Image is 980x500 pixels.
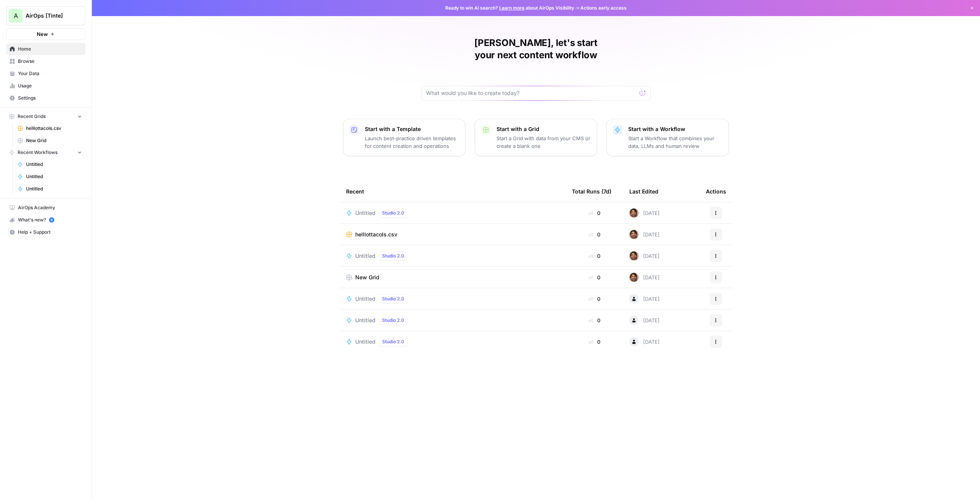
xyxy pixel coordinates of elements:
[6,6,85,25] button: Workspace: AirOps [Tinte]
[629,273,639,282] img: kanbko9755pexdnlqpoqfor68ude
[421,37,651,61] h1: [PERSON_NAME], let's start your next content workflow
[26,185,82,192] span: Untitled
[346,251,560,261] a: UntitledStudio 2.0
[6,202,85,214] a: AirOps Academy
[355,252,376,260] span: Untitled
[355,231,397,238] span: helllottacols.csv
[6,111,85,122] button: Recent Grids
[706,181,726,202] div: Actions
[572,181,611,202] div: Total Runs (7d)
[343,119,465,156] button: Start with a TemplateLaunch best-practice driven templates for content creation and operations
[382,317,404,324] span: Studio 2.0
[346,274,560,281] a: New Grid
[18,113,46,120] span: Recent Grids
[6,67,85,80] a: Your Data
[14,134,85,147] a: New Grid
[629,181,658,202] div: Last Edited
[49,217,54,223] a: 5
[628,125,722,133] p: Start with a Workflow
[572,252,617,260] div: 0
[497,125,591,133] p: Start with a Grid
[7,214,85,226] div: What's new?
[572,209,617,217] div: 0
[572,295,617,303] div: 0
[629,273,660,282] div: [DATE]
[18,46,82,52] span: Home
[26,12,72,20] span: AirOps [Tinte]
[6,43,85,55] a: Home
[346,294,560,303] a: UntitledStudio 2.0
[355,209,376,217] span: Untitled
[629,230,660,239] div: [DATE]
[37,30,48,38] span: New
[14,183,85,195] a: Untitled
[426,89,637,97] input: What would you like to create today?
[6,214,85,226] button: What's new? 5
[6,28,85,40] button: New
[629,251,639,261] img: kanbko9755pexdnlqpoqfor68ude
[6,55,85,67] a: Browse
[499,5,524,11] a: Learn more
[629,208,660,218] div: [DATE]
[382,338,404,345] span: Studio 2.0
[18,204,82,211] span: AirOps Academy
[355,274,379,281] span: New Grid
[6,92,85,104] a: Settings
[26,161,82,168] span: Untitled
[14,11,18,20] span: A
[14,170,85,183] a: Untitled
[382,295,404,302] span: Studio 2.0
[51,218,52,222] text: 5
[346,231,560,238] a: helllottacols.csv
[14,158,85,170] a: Untitled
[18,70,82,77] span: Your Data
[629,316,660,325] div: [DATE]
[365,125,459,133] p: Start with a Template
[629,230,639,239] img: kanbko9755pexdnlqpoqfor68ude
[580,5,627,11] span: Actions early access
[572,231,617,238] div: 0
[18,95,82,102] span: Settings
[26,137,82,144] span: New Grid
[26,125,82,132] span: helllottacols.csv
[629,251,660,261] div: [DATE]
[629,294,660,303] div: [DATE]
[355,338,376,346] span: Untitled
[18,149,57,156] span: Recent Workflows
[14,122,85,134] a: helllottacols.csv
[346,208,560,218] a: UntitledStudio 2.0
[629,337,660,346] div: [DATE]
[572,338,617,346] div: 0
[629,208,639,218] img: kanbko9755pexdnlqpoqfor68ude
[572,274,617,281] div: 0
[18,58,82,65] span: Browse
[26,173,82,180] span: Untitled
[606,119,729,156] button: Start with a WorkflowStart a Workflow that combines your data, LLMs and human review
[355,295,376,303] span: Untitled
[6,147,85,158] button: Recent Workflows
[475,119,597,156] button: Start with a GridStart a Grid with data from your CMS or create a blank one
[365,134,459,150] p: Launch best-practice driven templates for content creation and operations
[628,134,722,150] p: Start a Workflow that combines your data, LLMs and human review
[445,5,574,11] span: Ready to win AI search? about AirOps Visibility
[572,316,617,324] div: 0
[497,134,591,150] p: Start a Grid with data from your CMS or create a blank one
[382,210,404,216] span: Studio 2.0
[355,316,376,324] span: Untitled
[346,181,560,202] div: Recent
[346,337,560,346] a: UntitledStudio 2.0
[18,229,82,236] span: Help + Support
[18,82,82,89] span: Usage
[346,316,560,325] a: UntitledStudio 2.0
[382,252,404,259] span: Studio 2.0
[6,226,85,238] button: Help + Support
[6,80,85,92] a: Usage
